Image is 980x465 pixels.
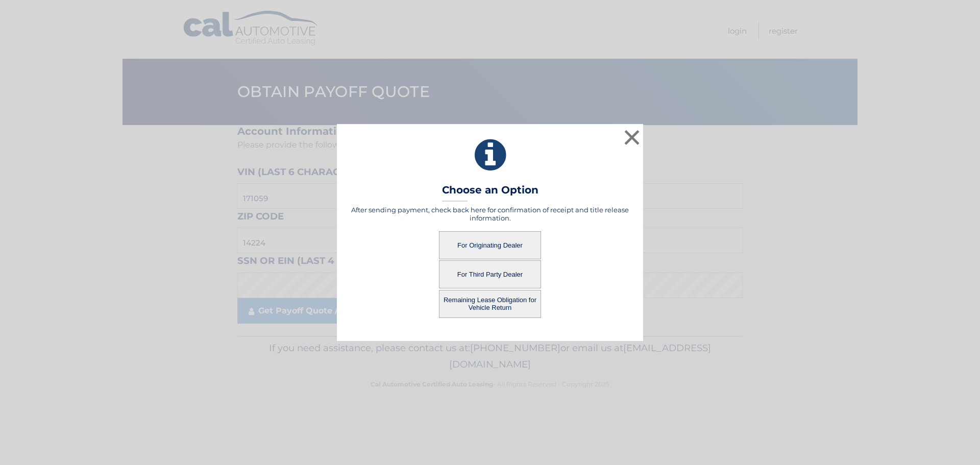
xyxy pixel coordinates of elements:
h5: After sending payment, check back here for confirmation of receipt and title release information. [350,206,630,222]
button: × [622,127,642,148]
button: Remaining Lease Obligation for Vehicle Return [439,290,541,318]
h3: Choose an Option [442,184,538,202]
button: For Originating Dealer [439,231,541,259]
button: For Third Party Dealer [439,260,541,288]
